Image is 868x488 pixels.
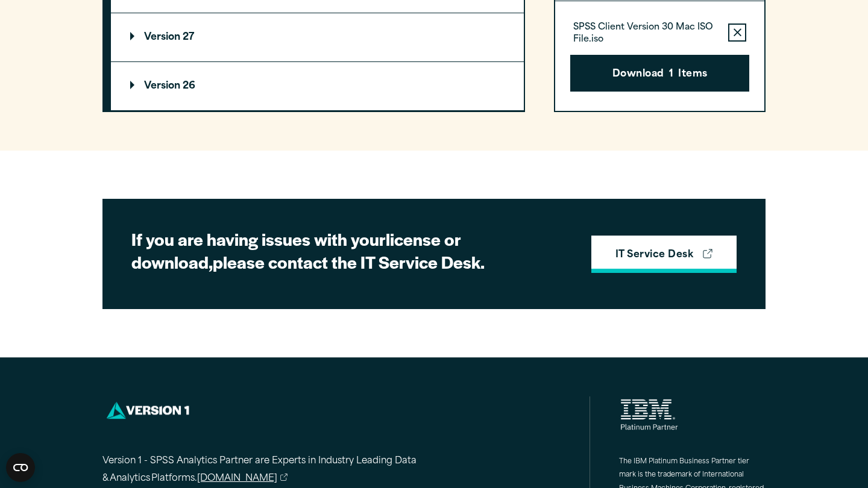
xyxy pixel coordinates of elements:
[570,55,749,92] button: Download1Items
[669,67,673,83] span: 1
[555,1,764,111] div: Your Downloads
[591,236,737,273] a: IT Service Desk
[130,81,195,91] p: Version 26
[111,62,524,110] summary: Version 26
[131,228,553,273] h2: If you are having issues with your please contact the IT Service Desk.
[130,33,194,42] p: Version 27
[573,22,719,46] p: SPSS Client Version 30 Mac ISO File.iso
[111,13,524,61] summary: Version 27
[102,453,464,488] p: Version 1 - SPSS Analytics Partner are Experts in Industry Leading Data & Analytics Platforms.
[197,471,288,488] a: [DOMAIN_NAME]
[615,248,693,263] strong: IT Service Desk
[131,227,461,274] strong: license or download,
[6,453,35,482] button: Open CMP widget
